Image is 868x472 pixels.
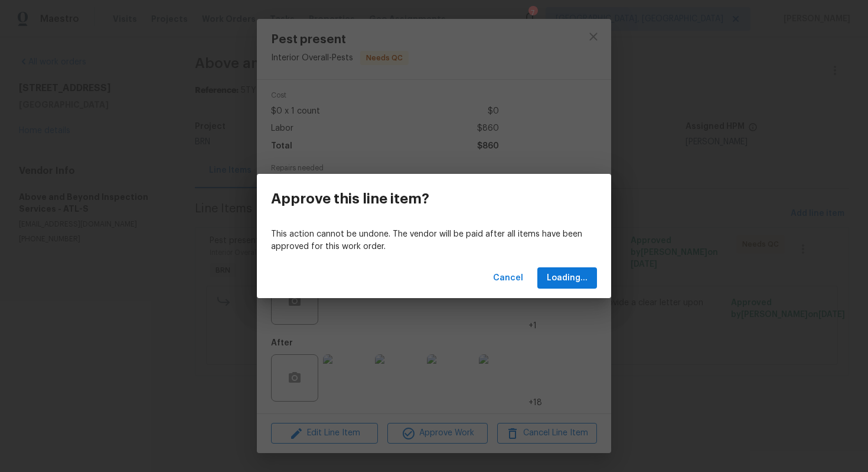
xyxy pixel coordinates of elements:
[488,267,528,289] button: Cancel
[271,228,597,253] p: This action cannot be undone. The vendor will be paid after all items have been approved for this...
[493,271,523,286] span: Cancel
[271,190,429,207] h3: Approve this line item?
[537,267,597,289] button: Loading...
[547,271,588,286] span: Loading...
